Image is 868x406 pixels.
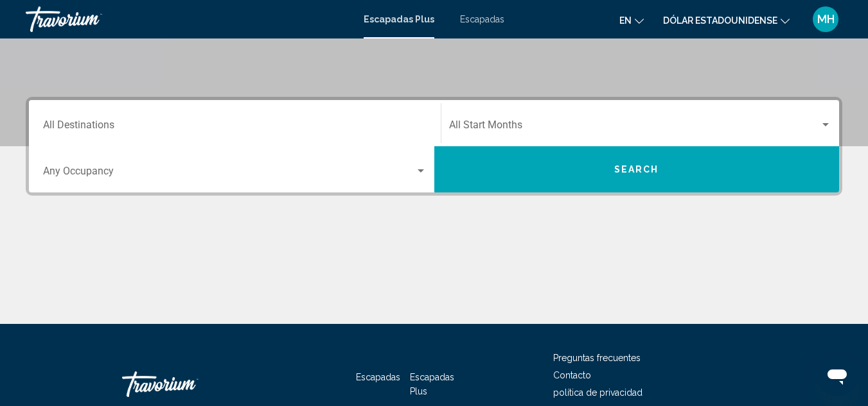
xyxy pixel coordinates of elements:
font: MH [817,12,835,26]
a: Contacto [553,370,591,380]
a: Travorium [26,6,351,32]
button: Cambiar moneda [663,11,790,30]
button: Cambiar idioma [619,11,644,30]
a: Escapadas [356,372,400,382]
font: Dólar estadounidense [663,15,777,26]
iframe: Botón para iniciar la ventana de mensajería [817,355,858,396]
div: Search widget [29,100,839,192]
a: Preguntas frecuentes [553,353,641,363]
a: Travorium [122,365,251,403]
button: Menú de usuario [809,6,842,33]
a: política de privacidad [553,387,642,398]
a: Escapadas Plus [410,372,454,396]
a: Escapadas Plus [364,14,434,24]
span: Search [614,165,659,175]
button: Search [434,146,840,192]
font: en [619,15,632,26]
a: Escapadas [460,14,504,24]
